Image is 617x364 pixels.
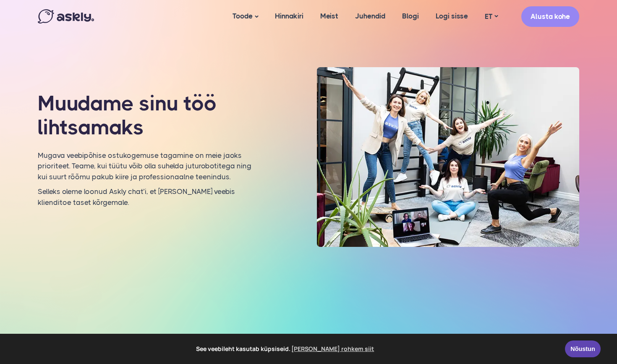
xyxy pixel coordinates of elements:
a: ET [476,10,506,23]
p: Mugava veebipõhise ostukogemuse tagamine on meie jaoks prioriteet. Teame, kui tüütu võib olla suh... [38,150,254,183]
a: learn more about cookies [290,343,376,355]
a: Nõustun [565,340,601,357]
a: Alusta kohe [521,6,579,27]
span: See veebileht kasutab küpsiseid. [12,343,559,355]
p: Selleks oleme loonud Askly chat’i, et [PERSON_NAME] veebis klienditoe taset kõrgemale. [38,186,254,208]
h1: Muudame sinu töö lihtsamaks [38,92,254,140]
img: Askly [38,9,94,24]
